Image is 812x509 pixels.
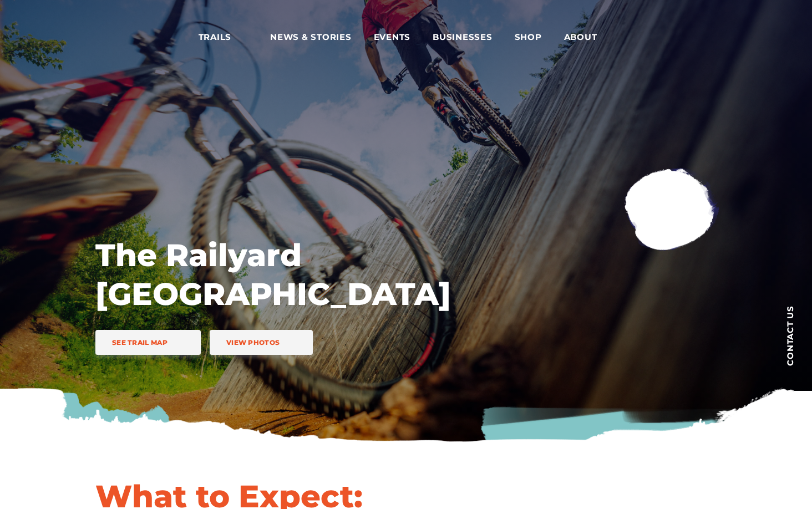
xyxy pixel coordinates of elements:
span: Events [374,32,411,43]
span: Contact us [786,306,794,366]
span: Shop [515,32,542,43]
a: Contact us [768,288,812,383]
a: View Photos trail icon [210,330,313,355]
span: News & Stories [270,32,352,43]
span: About [564,32,614,43]
span: See Trail Map [112,338,168,347]
h1: The Railyard [GEOGRAPHIC_DATA] [95,236,450,313]
a: See Trail Map trail icon [95,330,201,355]
span: Businesses [433,32,493,43]
span: View Photos [226,338,280,347]
span: Trails [199,32,248,43]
